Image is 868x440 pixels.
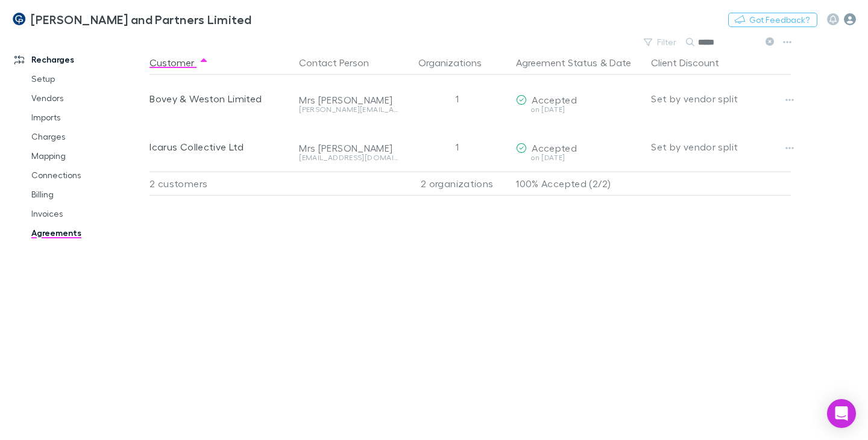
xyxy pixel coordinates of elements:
[19,204,156,223] a: Invoices
[651,123,791,171] div: Set by vendor split
[19,108,156,127] a: Imports
[299,106,398,113] div: [PERSON_NAME][EMAIL_ADDRESS][DOMAIN_NAME]
[19,166,156,185] a: Connections
[728,13,817,27] button: Got Feedback?
[532,142,577,153] span: Accepted
[651,75,791,123] div: Set by vendor split
[299,142,398,154] div: Mrs [PERSON_NAME]
[19,127,156,146] a: Charges
[516,106,641,113] div: on [DATE]
[19,185,156,204] a: Billing
[149,172,294,196] div: 2 customers
[827,399,856,428] div: Open Intercom Messenger
[516,154,641,161] div: on [DATE]
[299,154,398,161] div: [EMAIL_ADDRESS][DOMAIN_NAME]
[403,123,511,171] div: 1
[19,88,156,108] a: Vendors
[609,51,631,75] button: Date
[403,172,511,196] div: 2 organizations
[299,94,398,106] div: Mrs [PERSON_NAME]
[403,75,511,123] div: 1
[532,94,577,105] span: Accepted
[19,146,156,166] a: Mapping
[418,51,496,75] button: Organizations
[149,123,289,171] div: Icarus Collective Ltd
[516,51,597,75] button: Agreement Status
[149,75,289,123] div: Bovey & Weston Limited
[12,12,26,26] img: Coates and Partners Limited's Logo
[2,50,156,69] a: Recharges
[516,51,641,75] div: &
[31,12,252,26] h3: [PERSON_NAME] and Partners Limited
[651,51,734,75] button: Client Discount
[19,69,156,88] a: Setup
[299,51,383,75] button: Contact Person
[149,51,209,75] button: Customer
[19,223,156,243] a: Agreements
[638,35,684,49] button: Filter
[5,5,259,34] a: [PERSON_NAME] and Partners Limited
[516,172,641,195] p: 100% Accepted (2/2)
